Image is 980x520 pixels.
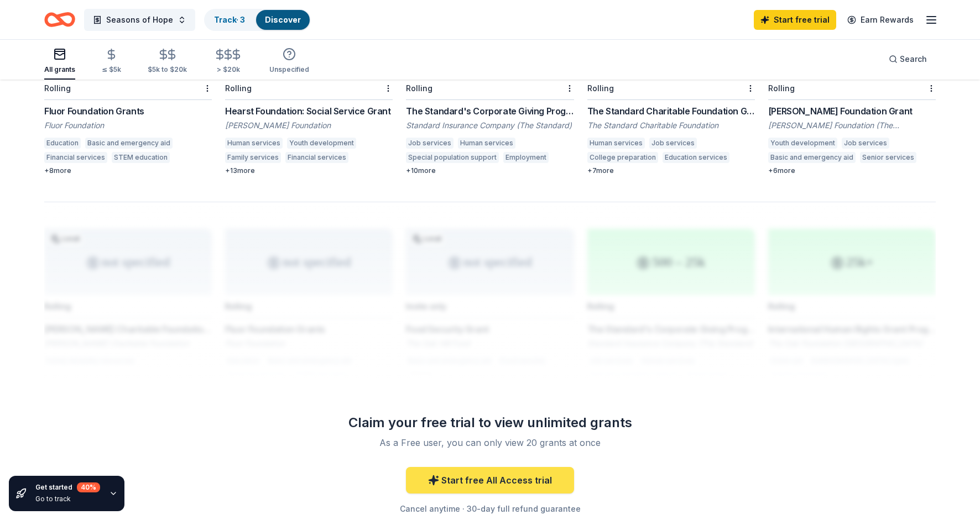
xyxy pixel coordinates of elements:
a: not specifiedRollingFluor Foundation GrantsFluor FoundationEducationBasic and emergency aidFinanc... [44,10,212,175]
div: Basic and emergency aid [85,138,173,149]
a: Start free All Access trial [406,467,574,493]
div: Rolling [587,83,614,93]
a: Earn Rewards [841,10,920,30]
div: Education [44,138,81,149]
div: $5k to $20k [148,65,187,74]
div: Education services [663,152,729,163]
div: + 6 more [768,166,936,175]
div: Job services [406,138,453,149]
div: Employment [503,152,549,163]
div: Rolling [406,83,432,93]
a: Track· 3 [214,15,245,24]
div: Human services [458,138,515,149]
a: 5k – 25kRollingThe Standard Charitable Foundation GrantThe Standard Charitable FoundationHuman se... [587,10,755,175]
div: Claim your free trial to view unlimited grants [331,414,649,432]
div: The Standard's Corporate Giving Program [406,104,574,118]
div: Senior services [860,152,916,163]
button: Search [880,48,936,70]
div: > $20k [213,65,243,74]
div: Human services [225,138,283,149]
div: STEM education [112,152,170,163]
div: Cancel anytime · 30-day full refund guarantee [331,502,649,516]
span: Seasons of Hope [106,13,173,27]
div: The Standard Charitable Foundation Grant [587,104,755,118]
div: + 8 more [44,166,212,175]
button: ≤ $5k [102,44,121,80]
div: Fluor Foundation Grants [44,104,212,118]
div: Special population support [406,152,499,163]
div: + 13 more [225,166,393,175]
a: 100k+RollingHearst Foundation: Social Service Grant[PERSON_NAME] FoundationHuman servicesYouth de... [225,10,393,175]
div: Job services [842,138,889,149]
div: Unspecified [269,65,309,74]
button: Seasons of Hope [84,9,195,31]
div: Get started [35,482,100,492]
a: not specifiedRolling[PERSON_NAME] Foundation Grant[PERSON_NAME] Foundation (The [PERSON_NAME] Fou... [768,10,936,175]
div: The Standard Charitable Foundation [587,120,755,131]
div: Hearst Foundation: Social Service Grant [225,104,393,118]
div: Job services [649,138,697,149]
div: Rolling [225,83,252,93]
div: ≤ $5k [102,65,121,74]
div: Standard Insurance Company (The Standard) [406,120,574,131]
div: Financial services [44,152,107,163]
div: Human services [587,138,645,149]
span: Search [900,52,927,66]
div: + 7 more [587,166,755,175]
div: Youth development [287,138,356,149]
div: Rolling [44,83,71,93]
div: 40 % [77,482,100,492]
button: Track· 3Discover [204,9,311,31]
div: [PERSON_NAME] Foundation Grant [768,104,936,118]
div: As a Free user, you can only view 20 grants at once [344,436,636,449]
button: > $20k [213,44,243,80]
a: 500 – 25kRollingThe Standard's Corporate Giving ProgramStandard Insurance Company (The Standard)J... [406,10,574,175]
button: Unspecified [269,43,309,80]
div: [PERSON_NAME] Foundation (The [PERSON_NAME] Foundation) [768,120,936,131]
button: $5k to $20k [148,44,187,80]
div: Rolling [768,83,795,93]
div: All grants [44,65,75,74]
a: Discover [265,15,301,24]
button: All grants [44,43,75,80]
div: Go to track [35,495,100,503]
a: Home [44,7,75,33]
div: Family services [225,152,281,163]
div: [PERSON_NAME] Foundation [225,120,393,131]
div: Financial services [285,152,348,163]
a: Start free trial [754,10,836,30]
div: Basic and emergency aid [768,152,856,163]
div: College preparation [587,152,658,163]
div: Youth development [768,138,837,149]
div: + 10 more [406,166,574,175]
div: Fluor Foundation [44,120,212,131]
